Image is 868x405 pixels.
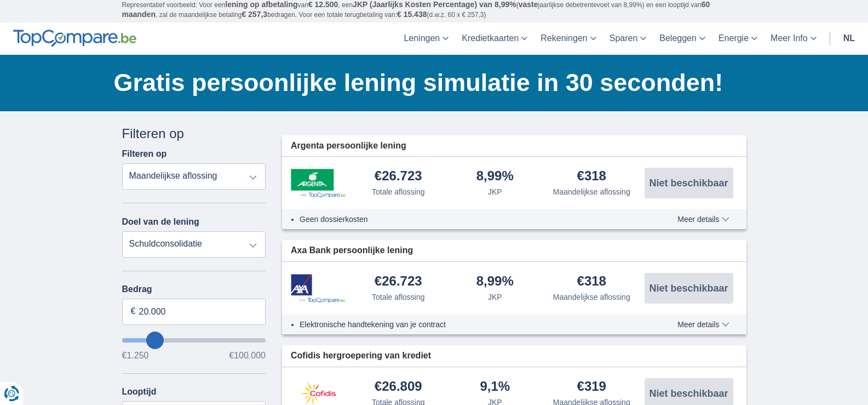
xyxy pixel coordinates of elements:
[229,351,266,360] span: €100.000
[372,292,425,303] div: Totale aflossing
[488,292,502,303] div: JKP
[677,215,729,223] span: Meer details
[669,215,737,224] button: Meer details
[649,283,728,293] span: Niet beschikbaar
[476,275,514,289] div: 8,99%
[649,389,728,398] span: Niet beschikbaar
[375,169,422,184] div: €26.723
[534,22,602,55] a: Rekeningen
[480,380,510,395] div: 9,1%
[712,22,764,55] a: Energie
[649,178,728,188] span: Niet beschikbaar
[242,10,267,19] span: € 257,3
[291,169,346,197] img: product.pl.alt Argenta
[291,140,406,152] span: Argenta persoonlijke lening
[375,275,422,289] div: €26.723
[122,387,157,397] label: Looptijd
[122,338,266,343] input: wantToBorrow
[13,30,136,47] img: TopCompare
[397,10,427,19] span: € 15.438
[122,149,167,159] label: Filteren op
[291,244,413,257] span: Axa Bank persoonlijke lening
[577,275,606,289] div: €318
[764,22,823,55] a: Meer Info
[122,351,149,360] span: €1.250
[114,66,746,100] h1: Gratis persoonlijke lening simulatie in 30 seconden!
[577,380,606,395] div: €319
[476,169,514,184] div: 8,99%
[669,320,737,329] button: Meer details
[300,319,637,330] li: Elektronische handtekening van je contract
[291,350,431,362] span: Cofidis hergroepering van krediet
[131,305,136,318] span: €
[645,273,733,304] button: Niet beschikbaar
[645,168,733,198] button: Niet beschikbaar
[837,22,861,55] a: nl
[122,217,199,227] label: Doel van de lening
[375,380,422,395] div: €26.809
[122,124,266,143] div: Filteren op
[122,284,266,294] label: Bedrag
[291,274,346,303] img: product.pl.alt Axa Bank
[372,186,425,197] div: Totale aflossing
[677,321,729,328] span: Meer details
[300,214,637,225] li: Geen dossierkosten
[653,22,712,55] a: Beleggen
[577,169,606,184] div: €318
[603,22,653,55] a: Sparen
[553,292,630,303] div: Maandelijkse aflossing
[553,186,630,197] div: Maandelijkse aflossing
[455,22,534,55] a: Kredietkaarten
[397,22,455,55] a: Leningen
[488,186,502,197] div: JKP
